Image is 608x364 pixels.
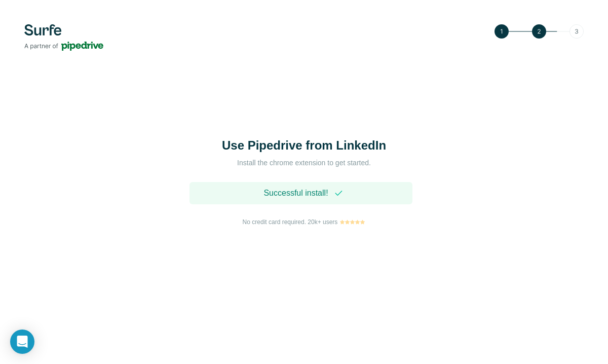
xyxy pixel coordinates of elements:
p: Install the chrome extension to get started. [203,158,405,168]
h1: Use Pipedrive from LinkedIn [203,137,405,154]
span: No credit card required. 20k+ users [243,217,338,227]
img: Surfe's logo [24,24,103,51]
img: Step 2 [495,24,584,39]
span: Successful install! [263,187,328,199]
div: Open Intercom Messenger [10,330,34,354]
